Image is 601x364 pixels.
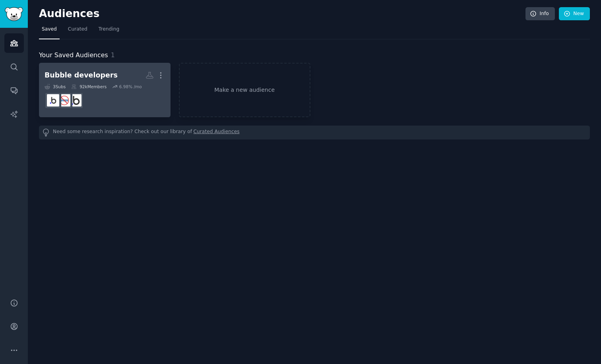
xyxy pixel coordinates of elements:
div: 92k Members [71,84,107,89]
div: 6.98 % /mo [119,84,142,89]
a: Saved [39,23,60,39]
img: GummySearch logo [5,7,23,21]
a: Curated Audiences [194,128,240,137]
a: Trending [96,23,122,39]
a: Make a new audience [179,63,310,117]
a: New [559,7,590,21]
img: Bubbleio [47,94,59,106]
a: Curated [65,23,90,39]
a: Bubble developers3Subs92kMembers6.98% /mobubbledevelopersnocodeBubbleio [39,63,171,117]
div: Bubble developers [45,70,118,80]
h2: Audiences [39,8,525,20]
span: Trending [99,26,119,33]
a: Info [525,7,555,21]
img: nocode [58,94,70,106]
span: Saved [42,26,57,33]
span: Your Saved Audiences [39,50,108,60]
span: 1 [111,51,115,59]
div: Need some research inspiration? Check out our library of [39,126,590,139]
img: bubbledevelopers [69,94,81,106]
div: 3 Sub s [45,84,66,89]
span: Curated [68,26,87,33]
